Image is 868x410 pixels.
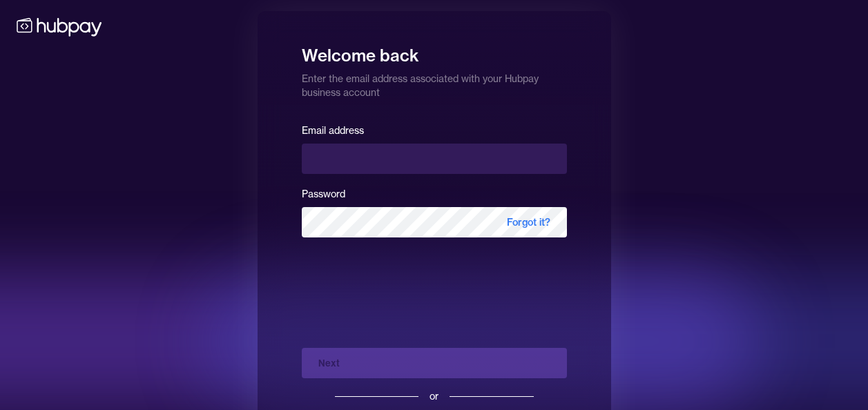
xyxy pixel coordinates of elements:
[302,36,567,66] h1: Welcome back
[490,207,567,237] span: Forgot it?
[302,66,567,99] p: Enter the email address associated with your Hubpay business account
[430,389,438,403] div: or
[302,124,364,137] label: Email address
[302,188,345,200] label: Password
